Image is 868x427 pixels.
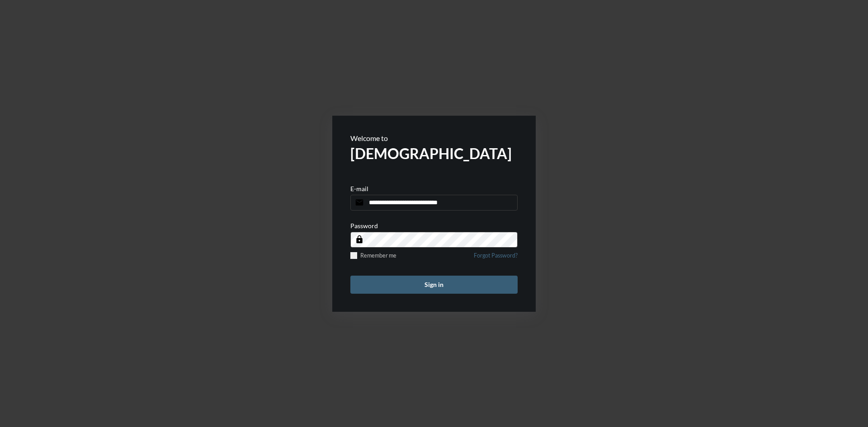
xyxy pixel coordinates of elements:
[350,222,378,230] p: Password
[350,134,518,142] p: Welcome to
[350,252,396,259] label: Remember me
[350,185,368,192] p: E-mail
[350,145,518,162] h2: [DEMOGRAPHIC_DATA]
[474,252,518,264] a: Forgot Password?
[350,276,518,294] button: Sign in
